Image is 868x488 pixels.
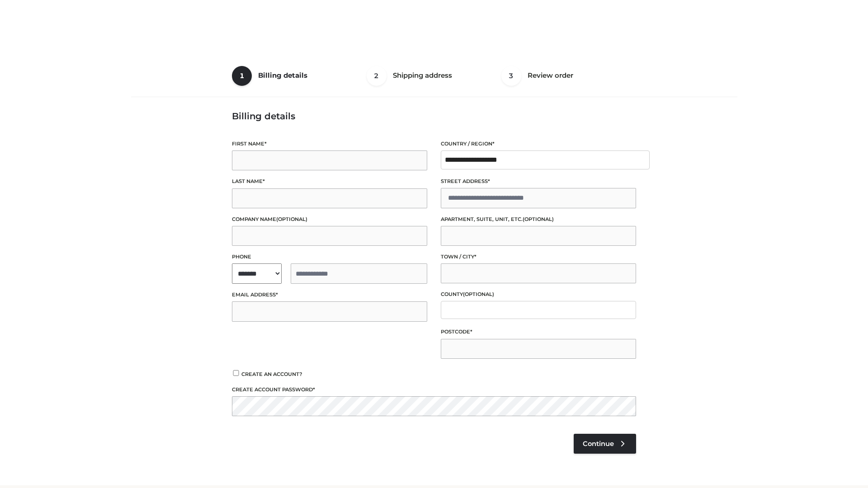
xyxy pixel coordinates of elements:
h3: Billing details [232,111,636,122]
span: 3 [501,66,521,86]
label: Street address [441,177,636,186]
label: First name [232,140,427,148]
span: 2 [367,66,387,86]
input: Create an account? [232,370,240,376]
span: Shipping address [393,71,452,80]
label: Email address [232,291,427,299]
label: Company name [232,215,427,224]
label: Postcode [441,328,636,336]
label: Country / Region [441,140,636,148]
label: Town / City [441,253,636,261]
label: County [441,290,636,299]
span: Create an account? [241,371,302,377]
span: (optional) [523,216,554,222]
label: Phone [232,253,427,261]
span: Continue [583,440,614,448]
label: Create account password [232,385,636,394]
a: Continue [574,434,636,454]
span: Review order [528,71,573,80]
label: Apartment, suite, unit, etc. [441,215,636,224]
span: (optional) [463,291,494,297]
span: Billing details [258,71,307,80]
label: Last name [232,177,427,186]
span: (optional) [276,216,307,222]
span: 1 [232,66,252,86]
